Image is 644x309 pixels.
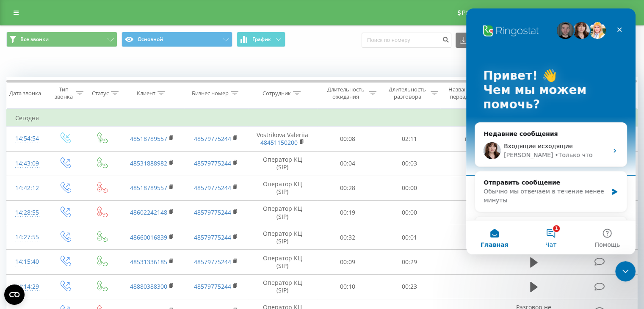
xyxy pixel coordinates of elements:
[248,127,317,151] td: Vostrikova Valeriia
[130,282,167,290] a: 48880388300
[379,176,440,200] td: 00:00
[448,86,492,100] div: Название схемы переадресации
[194,159,231,167] a: 48579775244
[615,261,636,281] iframe: Intercom live chat
[9,90,41,97] div: Дата звонка
[130,159,167,167] a: 48531888982
[122,32,232,47] button: Основной
[15,229,38,246] div: 14:27:55
[92,90,109,97] div: Статус
[194,135,231,143] a: 48579775244
[4,284,25,305] button: Open CMP widget
[317,151,379,176] td: 00:04
[379,200,440,225] td: 00:00
[194,282,231,290] a: 48579775244
[194,208,231,216] a: 48579775244
[248,250,317,274] td: Оператор КЦ (SIP)
[194,258,231,266] a: 48579775244
[15,254,38,270] div: 14:15:40
[317,225,379,250] td: 00:32
[194,184,231,192] a: 48579775244
[130,258,167,266] a: 48531336185
[379,225,440,250] td: 00:01
[237,32,285,47] button: График
[379,274,440,299] td: 00:23
[466,8,636,254] iframe: Intercom live chat
[325,86,367,100] div: Длительность ожидания
[15,204,38,221] div: 14:28:55
[137,90,155,97] div: Клиент
[248,176,317,200] td: Оператор КЦ (SIP)
[15,279,38,295] div: 14:14:29
[130,135,167,143] a: 48518789557
[317,200,379,225] td: 00:19
[130,208,167,216] a: 48602242148
[7,110,638,127] td: Сегодня
[130,184,167,192] a: 48518789557
[317,176,379,200] td: 00:28
[317,127,379,151] td: 00:08
[386,86,428,100] div: Длительность разговора
[6,32,117,47] button: Все звонки
[15,155,38,172] div: 14:43:09
[192,90,229,97] div: Бизнес номер
[379,151,440,176] td: 00:03
[130,233,167,241] a: 48660016839
[317,250,379,274] td: 00:09
[15,130,38,147] div: 14:54:54
[194,233,231,241] a: 48579775244
[260,138,298,146] a: 48451150200
[362,33,451,48] input: Поиск по номеру
[317,274,379,299] td: 00:10
[263,90,291,97] div: Сотрудник
[462,9,531,16] span: Реферальная программа
[456,33,501,48] button: Экспорт
[20,36,49,43] span: Все звонки
[248,225,317,250] td: Оператор КЦ (SIP)
[248,200,317,225] td: Оператор КЦ (SIP)
[379,250,440,274] td: 00:29
[248,274,317,299] td: Оператор КЦ (SIP)
[440,127,504,151] td: main
[252,36,271,42] span: График
[248,151,317,176] td: Оператор КЦ (SIP)
[15,180,38,196] div: 14:42:12
[53,86,73,100] div: Тип звонка
[379,127,440,151] td: 02:11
